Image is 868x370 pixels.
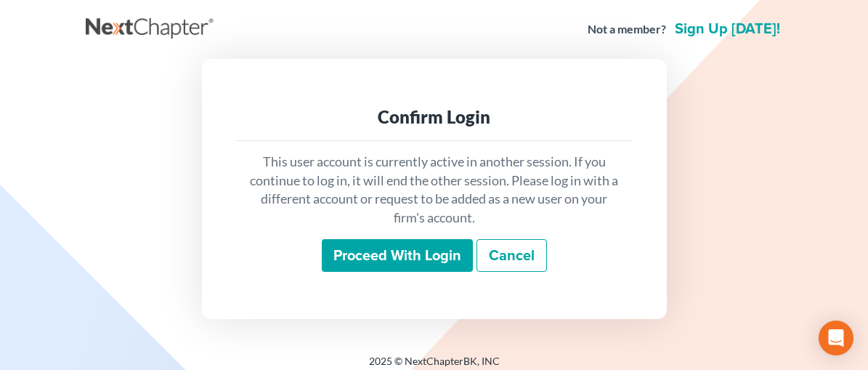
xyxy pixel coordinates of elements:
[476,239,547,273] a: Cancel
[248,153,620,228] p: This user account is currently active in another session. If you continue to log in, it will end ...
[248,105,620,129] div: Confirm Login
[819,321,853,355] div: Open Intercom Messenger
[588,21,666,38] strong: Not a member?
[322,239,473,273] input: Proceed with login
[672,22,783,36] a: Sign up [DATE]!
